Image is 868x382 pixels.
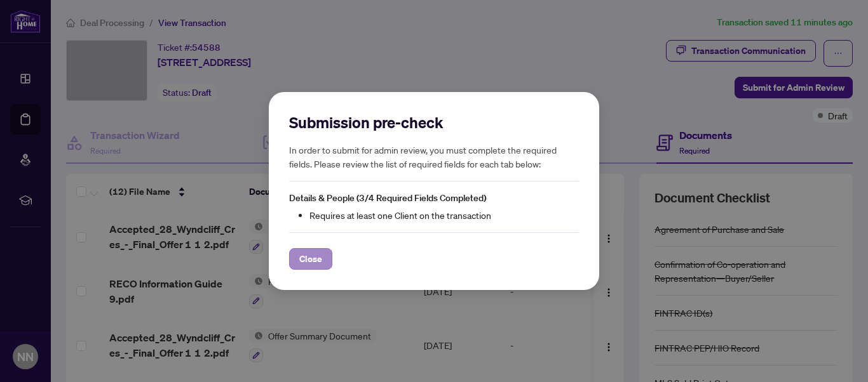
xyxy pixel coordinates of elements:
[289,248,332,270] button: Close
[289,143,579,171] h5: In order to submit for admin review, you must complete the required fields. Please review the lis...
[309,208,579,222] li: Requires at least one Client on the transaction
[299,249,322,269] span: Close
[289,112,579,133] h2: Submission pre-check
[289,192,486,204] span: Details & People (3/4 Required Fields Completed)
